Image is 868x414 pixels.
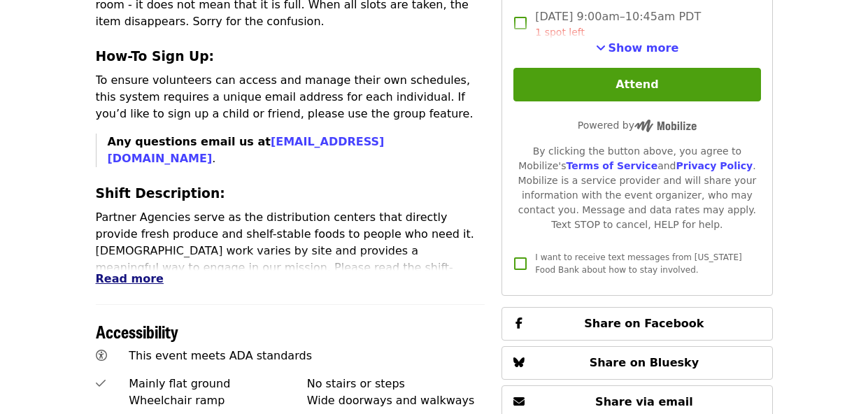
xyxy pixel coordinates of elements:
[96,209,485,310] p: Partner Agencies serve as the distribution centers that directly provide fresh produce and shelf-...
[513,144,760,232] div: By clicking the button above, you agree to Mobilize's and . Mobilize is a service provider and wi...
[595,395,693,408] span: Share via email
[108,135,385,165] strong: Any questions email us at
[96,349,107,362] i: universal-access icon
[96,49,215,64] strong: How-To Sign Up:
[609,41,679,55] span: Show more
[634,120,697,132] img: Powered by Mobilize
[535,8,701,40] span: [DATE] 9:00am–10:45am PDT
[307,376,485,392] div: No stairs or steps
[96,272,164,285] span: Read more
[96,319,178,343] span: Accessibility
[96,271,164,287] button: Read more
[501,307,772,341] button: Share on Facebook
[307,392,485,409] div: Wide doorways and walkways
[535,252,741,275] span: I want to receive text messages from [US_STATE] Food Bank about how to stay involved.
[96,186,225,201] strong: Shift Description:
[129,349,312,362] span: This event meets ADA standards
[535,27,585,38] span: 1 spot left
[676,160,753,171] a: Privacy Policy
[513,68,760,101] button: Attend
[590,356,699,369] span: Share on Bluesky
[108,134,485,167] p: .
[129,392,307,409] div: Wheelchair ramp
[129,376,307,392] div: Mainly flat ground
[596,40,679,57] button: See more timeslots
[96,72,485,122] p: To ensure volunteers can access and manage their own schedules, this system requires a unique ema...
[584,317,704,330] span: Share on Facebook
[501,346,772,380] button: Share on Bluesky
[578,120,697,131] span: Powered by
[96,377,106,390] i: check icon
[566,160,657,171] a: Terms of Service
